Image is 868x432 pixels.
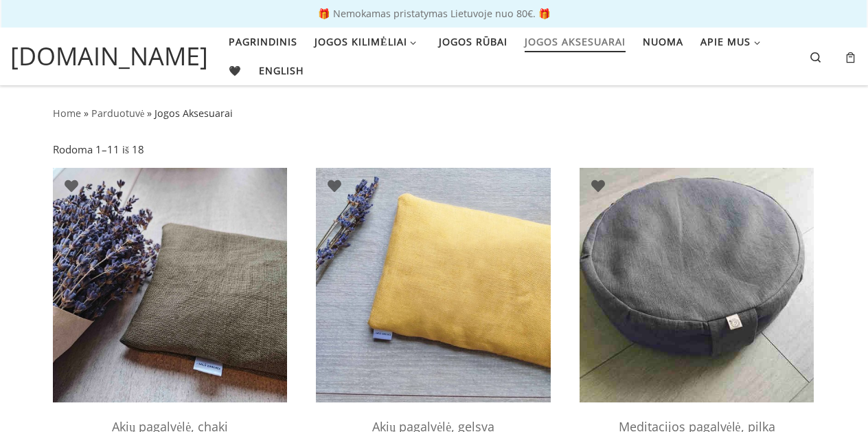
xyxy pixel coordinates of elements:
[643,28,683,53] span: Nuoma
[225,28,302,56] a: Pagrindinis
[525,28,626,53] span: Jogos aksesuarai
[439,28,507,53] span: Jogos rūbai
[229,56,242,82] span: 🖤
[435,28,512,56] a: Jogos rūbai
[310,28,426,56] a: Jogos kilimėliai
[316,168,550,402] img: akiu pagalvele meditacijai
[14,9,854,19] p: 🎁 Nemokamas pristatymas Lietuvoje nuo 80€. 🎁
[255,56,309,85] a: English
[521,28,630,56] a: Jogos aksesuarai
[10,38,208,75] a: [DOMAIN_NAME]
[229,28,297,53] span: Pagrindinis
[315,28,407,53] span: Jogos kilimėliai
[84,107,89,120] span: »
[639,28,688,56] a: Nuoma
[225,56,247,85] a: 🖤
[259,56,304,82] span: English
[91,107,144,120] a: Parduotuvė
[53,107,81,120] a: Home
[147,107,152,120] span: »
[700,28,751,53] span: Apie mus
[53,142,144,158] p: Rodoma 1–11 iš 18
[155,107,233,120] span: Jogos Aksesuarai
